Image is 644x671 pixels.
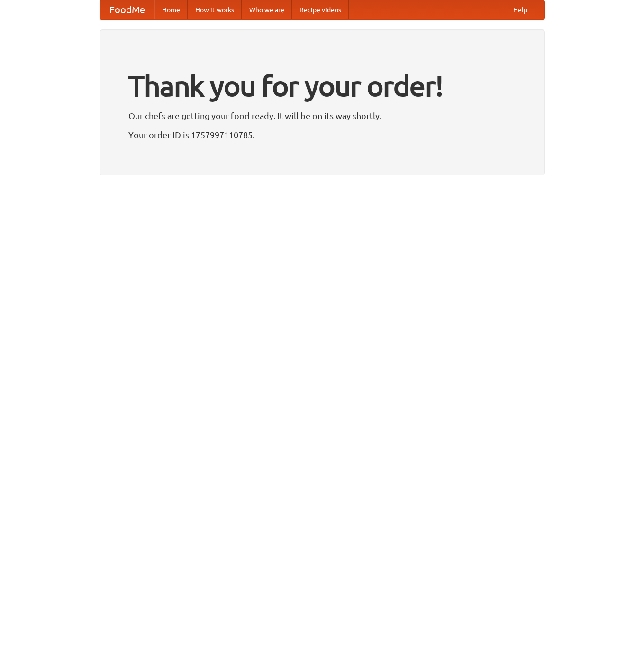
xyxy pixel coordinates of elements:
p: Our chefs are getting your food ready. It will be on its way shortly. [128,109,516,123]
a: FoodMe [100,0,154,19]
h1: Thank you for your order! [128,63,516,109]
a: Home [154,0,188,19]
a: Recipe videos [292,0,349,19]
a: How it works [188,0,242,19]
p: Your order ID is 1757997110785. [128,128,516,142]
a: Help [506,0,535,19]
a: Who we are [242,0,292,19]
